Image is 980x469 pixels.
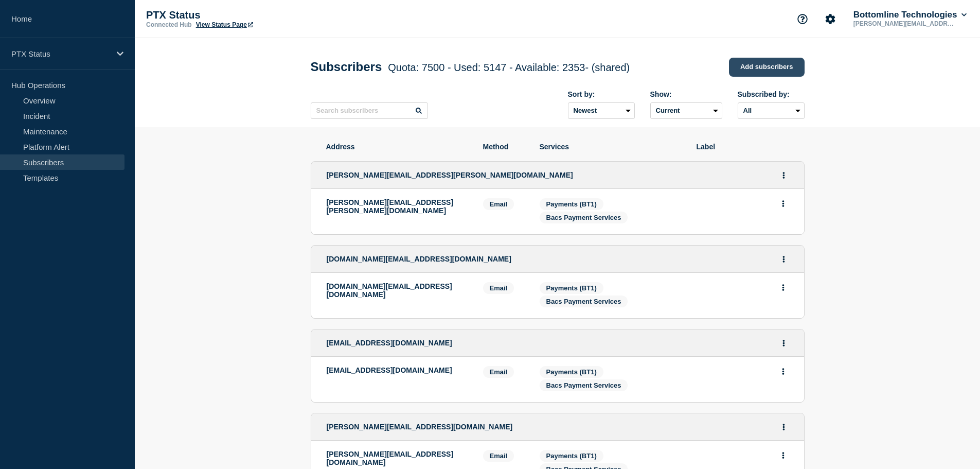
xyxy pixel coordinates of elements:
[327,339,452,347] span: [EMAIL_ADDRESS][DOMAIN_NAME]
[483,143,524,151] span: Method
[388,62,630,73] span: Quota: 7500 - Used: 5147 - Available: 2353 - (shared)
[738,102,805,119] select: Subscribed by
[327,198,468,215] p: [PERSON_NAME][EMAIL_ADDRESS][PERSON_NAME][DOMAIN_NAME]
[546,368,597,376] span: Payments (BT1)
[546,200,597,208] span: Payments (BT1)
[792,8,813,30] button: Support
[11,49,110,58] p: PTX Status
[146,21,192,28] p: Connected Hub
[196,21,253,28] a: View Status Page
[540,143,681,151] span: Services
[650,90,722,98] div: Show:
[483,450,514,462] span: Email
[568,102,635,119] select: Sort by
[327,171,573,179] span: [PERSON_NAME][EMAIL_ADDRESS][PERSON_NAME][DOMAIN_NAME]
[777,363,790,379] button: Actions
[729,58,805,77] a: Add subscribers
[851,10,969,20] button: Bottomline Technologies
[546,298,621,305] span: Bacs Payment Services
[546,214,621,221] span: Bacs Payment Services
[327,366,468,374] p: [EMAIL_ADDRESS][DOMAIN_NAME]
[327,282,468,299] p: [DOMAIN_NAME][EMAIL_ADDRESS][DOMAIN_NAME]
[546,381,621,389] span: Bacs Payment Services
[483,198,514,210] span: Email
[326,143,468,151] span: Address
[483,366,514,378] span: Email
[327,423,513,431] span: [PERSON_NAME][EMAIL_ADDRESS][DOMAIN_NAME]
[777,196,790,212] button: Actions
[738,90,805,98] div: Subscribed by:
[697,143,789,151] span: Label
[777,167,790,183] button: Actions
[777,280,790,296] button: Actions
[327,450,468,466] p: [PERSON_NAME][EMAIL_ADDRESS][DOMAIN_NAME]
[777,447,790,463] button: Actions
[546,284,597,292] span: Payments (BT1)
[546,452,597,460] span: Payments (BT1)
[311,102,428,119] input: Search subscribers
[851,20,958,27] p: [PERSON_NAME][EMAIL_ADDRESS][PERSON_NAME][DOMAIN_NAME]
[777,335,790,351] button: Actions
[777,419,790,435] button: Actions
[146,9,352,21] p: PTX Status
[327,255,511,263] span: [DOMAIN_NAME][EMAIL_ADDRESS][DOMAIN_NAME]
[311,60,630,74] h1: Subscribers
[568,90,635,98] div: Sort by:
[777,251,790,267] button: Actions
[483,282,514,294] span: Email
[819,8,841,30] button: Account settings
[650,102,722,119] select: Deleted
